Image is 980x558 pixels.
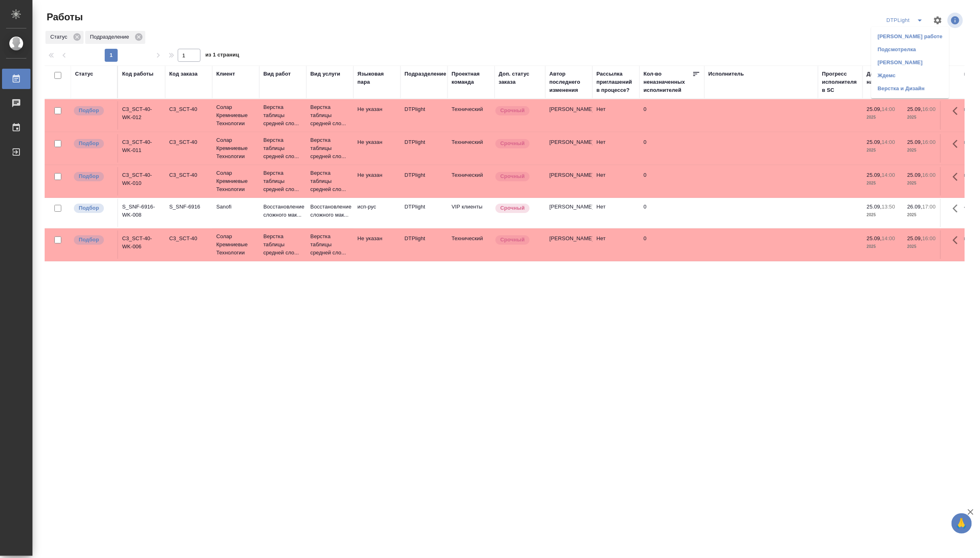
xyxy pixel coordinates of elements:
div: Клиент [216,70,235,78]
td: Не указан [353,230,401,259]
p: 2025 [907,113,940,122]
p: Верстка таблицы средней сло... [310,232,349,257]
td: DTPlight [401,167,448,195]
td: DTPlight [401,230,448,259]
div: Можно подбирать исполнителей [73,105,113,116]
p: 25.09, [907,139,922,145]
p: 2025 [867,179,899,187]
p: 2025 [867,113,899,122]
td: Нет [592,199,640,227]
li: Подсмотрелка [871,43,949,56]
button: Здесь прячутся важные кнопки [948,101,967,121]
div: Проектная команда [452,70,491,86]
p: 25.09, [867,139,882,145]
p: 2025 [867,243,899,251]
div: Код работы [122,70,153,78]
div: Дата начала [867,70,891,86]
p: 25.09, [907,106,922,112]
p: Солар Кремниевые Технологии [216,169,255,193]
td: C3_SCT-40-WK-006 [118,230,165,259]
p: Sanofi [216,203,255,211]
td: Нет [592,134,640,163]
p: Верстка таблицы средней сло... [310,169,349,193]
p: 25.09, [907,172,922,178]
li: Ждемс [871,69,949,82]
li: [PERSON_NAME] работе [871,30,949,43]
td: 0 [640,134,704,163]
div: Вид услуги [310,70,340,78]
span: Работы [45,11,83,24]
div: Код заказа [169,70,198,78]
p: Верстка таблицы средней сло... [263,232,302,257]
div: Статус [75,70,93,78]
p: Верстка таблицы средней сло... [310,103,349,128]
div: Подразделение [405,70,446,78]
p: 14:00 [882,235,895,241]
button: Здесь прячутся важные кнопки [948,199,967,218]
li: [PERSON_NAME] [871,56,949,69]
td: Не указан [353,101,401,130]
p: Верстка таблицы средней сло... [310,136,349,161]
td: 0 [640,101,704,130]
p: Восстановление сложного мак... [263,203,302,219]
p: Подразделение [90,33,132,41]
div: Исполнитель [709,70,744,78]
div: Подразделение [85,31,145,44]
p: Солар Кремниевые Технологии [216,103,255,128]
p: Солар Кремниевые Технологии [216,232,255,257]
div: split button [885,14,928,27]
td: Не указан [353,134,401,163]
p: Солар Кремниевые Технологии [216,136,255,161]
div: Можно подбирать исполнителей [73,171,113,182]
div: Можно подбирать исполнителей [73,138,113,149]
div: Можно подбирать исполнителей [73,203,113,214]
button: Здесь прячутся важные кнопки [948,134,967,154]
td: исп-рус [353,199,401,227]
button: Здесь прячутся важные кнопки [948,230,967,250]
div: Статус [45,31,84,44]
td: Нет [592,101,640,130]
td: 0 [640,167,704,195]
p: 16:00 [922,106,936,112]
button: 🙏 [952,513,972,534]
p: Подбор [79,236,99,244]
td: [PERSON_NAME] [545,134,592,163]
td: C3_SCT-40-WK-010 [118,167,165,195]
td: DTPlight [401,199,448,227]
p: 25.09, [867,106,882,112]
p: Срочный [500,106,525,115]
span: 🙏 [955,515,969,532]
td: DTPlight [401,134,448,163]
p: 2025 [907,211,940,219]
div: Прогресс исполнителя в SC [822,70,859,94]
div: Вид работ [263,70,291,78]
div: C3_SCT-40 [169,234,208,243]
div: Языковая пара [358,70,396,86]
td: [PERSON_NAME] [545,230,592,259]
td: VIP клиенты [448,199,495,227]
p: 2025 [907,146,940,154]
p: 26.09, [907,204,922,210]
p: Статус [50,33,70,41]
p: Срочный [500,172,525,180]
p: Верстка таблицы средней сло... [263,103,302,128]
div: C3_SCT-40 [169,171,208,179]
td: [PERSON_NAME] [545,199,592,227]
p: 16:00 [922,235,936,241]
p: Срочный [500,236,525,244]
p: 14:00 [882,172,895,178]
li: Верстка и Дизайн [871,82,949,95]
td: [PERSON_NAME] [545,167,592,195]
td: Нет [592,167,640,195]
div: S_SNF-6916 [169,203,208,211]
p: 16:00 [922,172,936,178]
p: 25.09, [907,235,922,241]
div: Доп. статус заказа [499,70,541,86]
p: Восстановление сложного мак... [310,203,349,219]
td: 0 [640,199,704,227]
p: 25.09, [867,204,882,210]
div: Автор последнего изменения [549,70,588,94]
p: 14:00 [882,106,895,112]
p: 25.09, [867,235,882,241]
div: C3_SCT-40 [169,138,208,146]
